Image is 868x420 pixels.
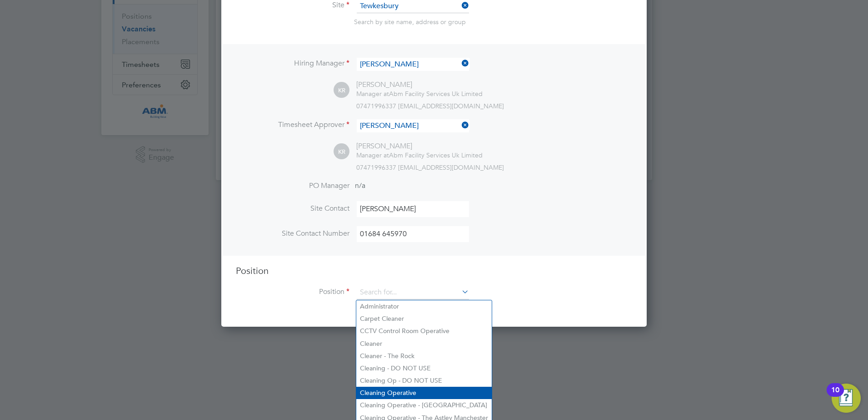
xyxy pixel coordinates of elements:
div: Abm Facility Services Uk Limited [356,151,483,159]
li: Cleaner [356,338,492,350]
div: Abm Facility Services Uk Limited [356,90,483,98]
span: 07471996337 [356,102,396,110]
li: Carpet Cleaner [356,313,492,325]
span: KR [334,144,349,160]
span: Search by site name, address or group [354,18,466,26]
li: Cleaning Op - DO NOT USE [356,374,492,387]
li: Cleaning Operative - [GEOGRAPHIC_DATA] [356,399,492,411]
div: 10 [831,390,839,402]
li: Cleaning - DO NOT USE [356,362,492,374]
button: Open Resource Center, 10 new notifications [832,384,861,413]
div: [PERSON_NAME] [356,80,483,90]
span: [EMAIL_ADDRESS][DOMAIN_NAME] [398,163,504,172]
li: CCTV Control Room Operative [356,325,492,337]
span: KR [334,82,349,98]
h3: Position [236,265,632,277]
input: Search for... [357,58,469,71]
label: Hiring Manager [236,59,349,68]
label: Position [236,287,349,297]
span: Manager at [356,151,389,159]
li: Cleaning Operative [356,387,492,399]
input: Search for... [357,286,469,299]
label: PO Manager [236,181,349,191]
label: Timesheet Approver [236,120,349,130]
span: [EMAIL_ADDRESS][DOMAIN_NAME] [398,102,504,110]
span: Manager at [356,90,389,98]
span: n/a [355,181,365,190]
li: Administrator [356,300,492,313]
input: Search for... [357,119,469,132]
div: [PERSON_NAME] [356,142,483,151]
span: 07471996337 [356,163,396,172]
label: Site [236,0,349,10]
li: Cleaner - The Rock [356,350,492,362]
label: Site Contact Number [236,229,349,238]
label: Site Contact [236,204,349,213]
